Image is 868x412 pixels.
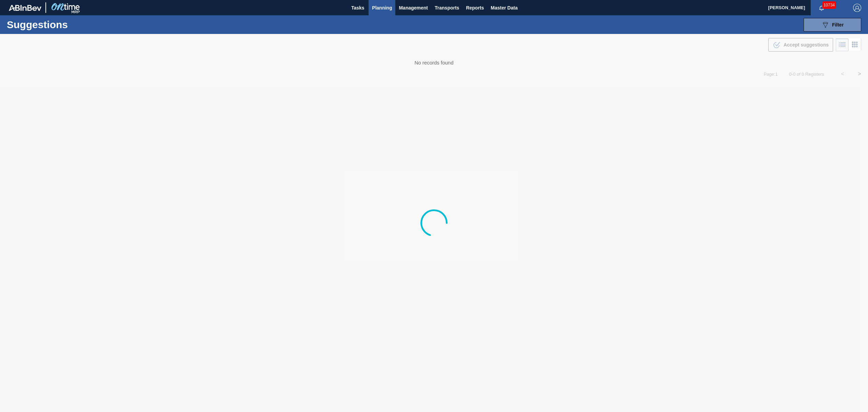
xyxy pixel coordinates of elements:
[372,4,392,12] span: Planning
[466,4,484,12] span: Reports
[399,4,428,12] span: Management
[832,22,844,27] span: Filter
[811,3,832,13] button: Notifications
[804,18,861,32] button: Filter
[822,1,836,9] span: 10734
[7,21,127,29] h1: Suggestions
[491,4,517,12] span: Master Data
[435,4,459,12] span: Transports
[9,5,41,11] img: TNhmsLtSVTkK8tSr43FrP2fwEKptu5GPRR3wAAAABJRU5ErkJggg==
[853,4,861,12] img: Logout
[350,4,365,12] span: Tasks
